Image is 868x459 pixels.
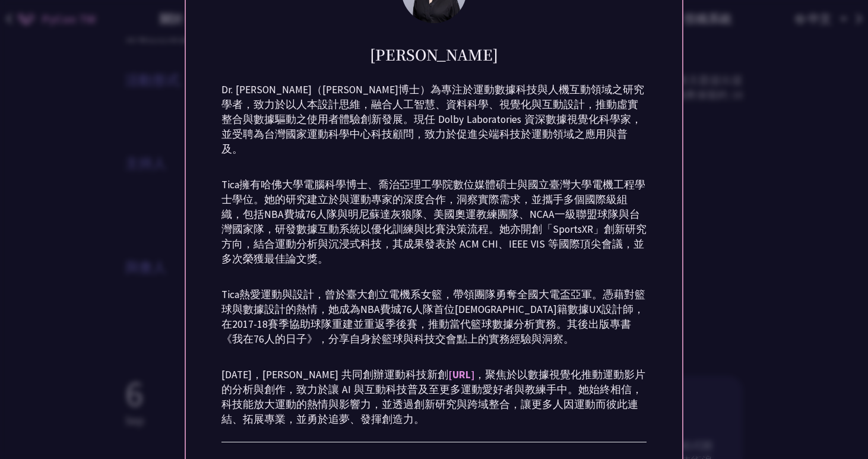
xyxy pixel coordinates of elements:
[221,83,647,157] p: Dr. [PERSON_NAME]（[PERSON_NAME]博士）為專注於運動數據科技與人機互動領域之研究學者，致力於以人本設計思維，融合人工智慧、資料科學、視覺化與互動設計，推動虛實整合與數...
[221,178,647,267] p: Tica擁有哈佛大學電腦科學博士、喬治亞理工學院數位媒體碩士與國立臺灣大學電機工程學士學位。她的研究建立於與運動專家的深度合作，洞察實際需求，並攜手多個國際級組織，包括NBA費城76人隊與明尼蘇...
[221,287,647,347] p: Tica熱愛運動與設計，曾於臺大創立電機系女籃，帶領團隊勇奪全國大電盃亞軍。憑藉對籃球與數據設計的熱情，她成為NBA費城76人隊首位[DEMOGRAPHIC_DATA]籍數據UX設計師，在201...
[221,368,647,427] p: [DATE]，[PERSON_NAME] 共同創辦運動科技新創 ，聚焦於以數據視覺化推動運動影片的分析與創作，致力於讓 AI 與互動科技普及至更多運動愛好者與教練手中。她始終相信，科技能放大運動...
[370,44,498,65] h1: [PERSON_NAME]
[448,368,474,381] a: [URL]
